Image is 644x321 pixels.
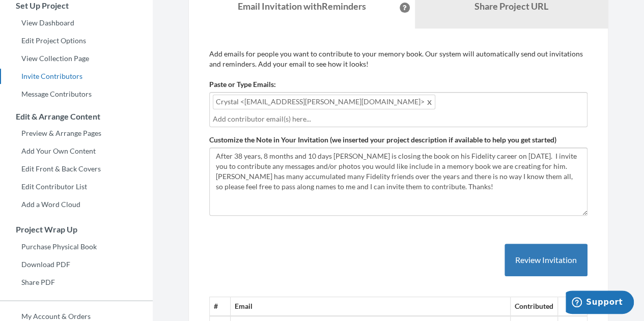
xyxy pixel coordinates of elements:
iframe: Opens a widget where you can chat to one of our agents [566,290,634,316]
b: Share Project URL [474,1,548,12]
p: Add emails for people you want to contribute to your memory book. Our system will automatically s... [209,49,587,69]
span: Crystal <[EMAIL_ADDRESS][PERSON_NAME][DOMAIN_NAME]> [213,95,435,109]
label: Paste or Type Emails: [209,79,276,90]
textarea: After 38 years, 8 months and 10 days [PERSON_NAME] is closing the book on his Fidelity career on ... [209,148,587,216]
label: Customize the Note in Your Invitation (we inserted your project description if available to help ... [209,135,556,145]
h3: Set Up Project [1,1,153,10]
input: Add contributor email(s) here... [213,113,584,125]
th: Contributed [511,297,558,316]
h3: Edit & Arrange Content [1,112,153,121]
button: Review Invitation [505,244,587,277]
h3: Project Wrap Up [1,225,153,234]
strong: Email Invitation with Reminders [238,1,366,12]
th: # [210,297,231,316]
th: Email [231,297,511,316]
